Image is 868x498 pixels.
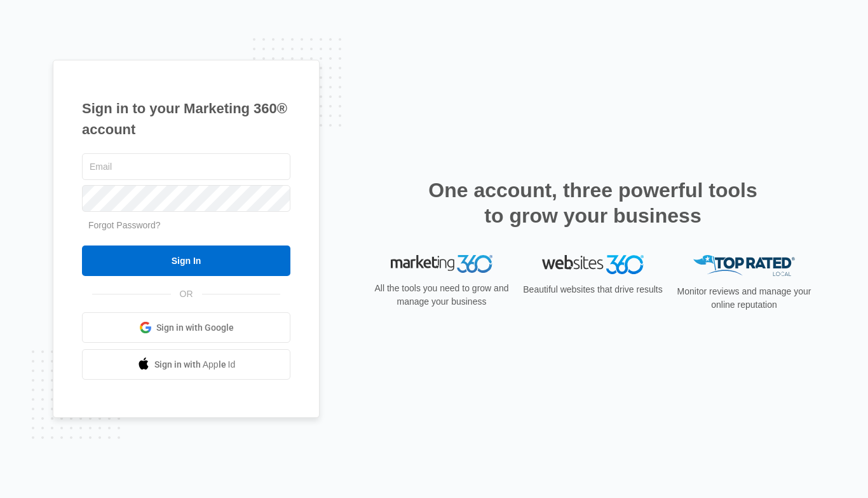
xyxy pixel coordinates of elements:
[522,283,664,296] p: Beautiful websites that drive results
[391,255,492,273] img: Marketing 360
[82,246,290,276] input: Sign In
[673,285,815,312] p: Monitor reviews and manage your online reputation
[370,282,513,308] p: All the tools you need to grow and manage your business
[156,321,234,335] span: Sign in with Google
[171,287,202,301] span: OR
[82,312,290,343] a: Sign in with Google
[82,153,290,180] input: Email
[82,349,290,380] a: Sign in with Apple Id
[424,177,761,228] h2: One account, three powerful tools to grow your business
[82,98,290,140] h1: Sign in to your Marketing 360® account
[693,255,795,276] img: Top Rated Local
[88,220,161,230] a: Forgot Password?
[542,255,644,273] img: Websites 360
[154,358,236,371] span: Sign in with Apple Id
